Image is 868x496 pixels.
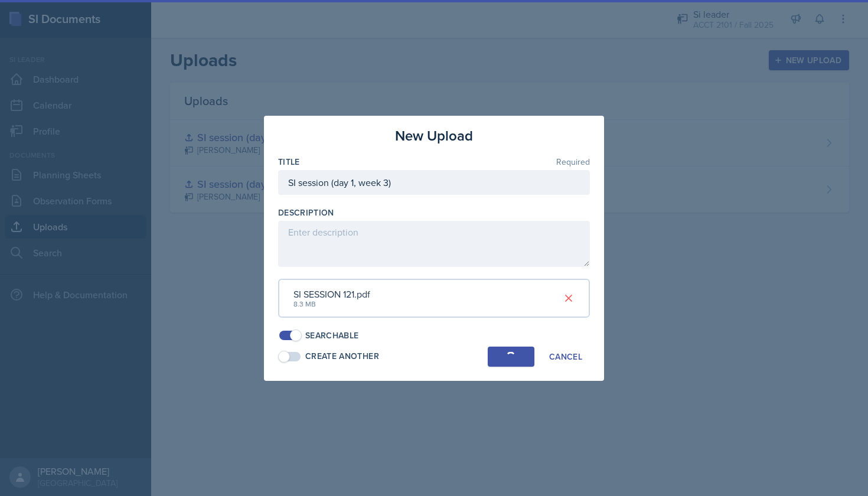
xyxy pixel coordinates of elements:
div: SI SESSION 121.pdf [293,287,370,301]
div: Searchable [305,329,359,342]
label: Title [278,156,300,168]
h3: New Upload [395,125,473,146]
label: Description [278,207,334,218]
div: 8.3 MB [293,299,370,309]
div: Cancel [549,352,582,361]
span: Required [556,158,590,166]
div: Create Another [305,350,379,363]
input: Enter title [278,170,590,195]
button: Cancel [541,347,590,367]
